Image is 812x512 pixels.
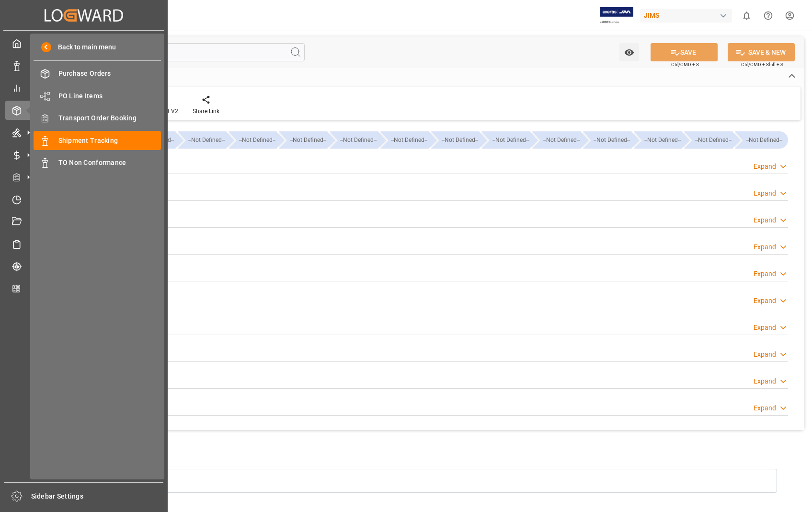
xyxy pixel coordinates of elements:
[754,296,776,306] div: Expand
[5,34,162,53] a: My Cockpit
[178,131,226,149] div: --Not Defined--
[741,61,783,68] span: Ctrl/CMD + Shift + S
[34,131,161,150] a: Shipment Tracking
[187,131,226,149] div: --Not Defined--
[532,131,581,149] div: --Not Defined--
[34,64,161,83] a: Purchase Orders
[5,212,162,231] a: Document Management
[640,6,736,24] button: JIMS
[754,323,776,333] div: Expand
[754,403,776,413] div: Expand
[736,5,757,26] button: show 0 new notifications
[634,131,682,149] div: --Not Defined--
[684,131,732,149] div: --Not Defined--
[127,131,175,149] div: --Not Defined--
[754,162,776,172] div: Expand
[757,5,779,26] button: Help Center
[34,109,161,128] a: Transport Order Booking
[754,349,776,360] div: Expand
[58,158,161,168] span: TO Non Conformance
[58,91,161,101] span: PO Line Items
[5,56,162,75] a: Data Management
[339,131,378,149] div: --Not Defined--
[5,234,162,253] a: Sailing Schedules
[754,376,776,386] div: Expand
[44,43,305,61] input: Search Fields
[31,491,164,501] span: Sidebar Settings
[229,131,277,149] div: --Not Defined--
[593,131,631,149] div: --Not Defined--
[5,257,162,276] a: Tracking Shipment
[491,131,530,149] div: --Not Defined--
[619,43,639,61] button: open menu
[431,131,480,149] div: --Not Defined--
[330,131,378,149] div: --Not Defined--
[34,153,161,172] a: TO Non Conformance
[735,131,788,149] div: --Not Defined--
[754,188,776,198] div: Expand
[542,131,581,149] div: --Not Defined--
[279,131,327,149] div: --Not Defined--
[5,79,162,97] a: My Reports
[288,131,327,149] div: --Not Defined--
[238,131,277,149] div: --Not Defined--
[640,9,732,23] div: JIMS
[583,131,631,149] div: --Not Defined--
[651,43,718,61] button: SAVE
[380,131,429,149] div: --Not Defined--
[5,190,162,209] a: Timeslot Management V2
[193,107,219,116] div: Share Link
[694,131,732,149] div: --Not Defined--
[754,215,776,225] div: Expand
[58,69,161,79] span: Purchase Orders
[600,7,633,24] img: Exertis%20JAM%20-%20Email%20Logo.jpg_1722504956.jpg
[744,131,783,149] div: --Not Defined--
[5,279,162,298] a: CO2 Calculator
[441,131,480,149] div: --Not Defined--
[34,86,161,105] a: PO Line Items
[728,43,795,61] button: SAVE & NEW
[390,131,429,149] div: --Not Defined--
[671,61,699,68] span: Ctrl/CMD + S
[643,131,682,149] div: --Not Defined--
[754,242,776,252] div: Expand
[58,136,161,146] span: Shipment Tracking
[58,113,161,123] span: Transport Order Booking
[481,131,530,149] div: --Not Defined--
[51,42,116,52] span: Back to main menu
[754,269,776,279] div: Expand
